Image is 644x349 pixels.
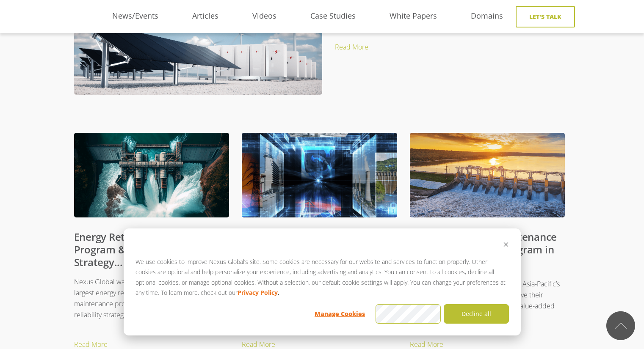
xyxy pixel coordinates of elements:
[516,6,575,27] a: Let's Talk
[235,10,293,22] a: Videos
[74,276,229,321] p: Nexus Global was engaged by New Zealand’s largest energy retailer to improve the company’s mainte...
[238,288,278,298] a: Privacy Policy
[293,10,373,22] a: Case Studies
[454,10,520,22] a: Domains
[95,10,175,22] a: News/Events
[242,133,397,225] img: EPRI EAM/CMMS Implementation and Utilization Guide
[135,257,509,298] p: We use cookies to improve Nexus Global’s site. Some cookies are necessary for our website and ser...
[503,240,509,251] button: Dismiss cookie banner
[376,304,441,324] button: Accept all
[410,133,565,225] img: Ditched Reactive Maintenance with Improved PM Program in 5 Days
[373,10,454,22] a: White Papers
[74,133,229,225] img: Energy Retailer Improves PM Program & Uptime with Strategy Optimizer™
[175,10,235,22] a: Articles
[335,42,368,52] a: Read More
[278,288,279,298] strong: .
[74,230,213,269] a: Energy Retailer Improves PM Program & Uptime with Strategy...
[444,304,509,324] button: Decline all
[124,228,521,335] div: Cookie banner
[307,304,373,324] button: Manage Cookies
